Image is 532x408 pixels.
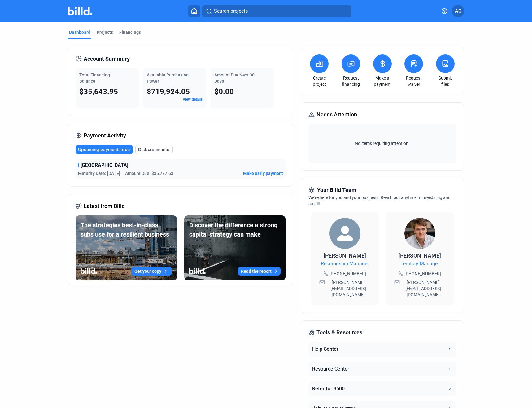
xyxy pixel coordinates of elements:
a: Create project [308,75,330,87]
span: Upcoming payments due [78,146,130,153]
span: Disbursements [138,146,169,153]
span: No items requiring attention. [311,140,453,146]
span: Relationship Manager [321,260,369,267]
button: AC [452,5,464,17]
img: Relationship Manager [329,218,360,249]
button: Search projects [202,5,351,17]
span: Amount Due Next 30 Days [214,72,255,84]
img: Billd Company Logo [68,7,92,15]
div: Dashboard [69,29,90,35]
button: Help Center [308,342,456,357]
button: Make early payment [243,170,283,176]
div: Resource Center [312,365,349,373]
span: Latest from Billd [84,202,125,211]
span: Needs Attention [316,110,357,119]
a: Request waiver [403,75,425,87]
a: Submit files [434,75,456,87]
span: [PERSON_NAME][EMAIL_ADDRESS][DOMAIN_NAME] [326,279,371,298]
div: Help Center [312,345,338,353]
div: Financings [119,29,141,35]
span: $719,924.05 [147,87,190,96]
span: Total Financing Balance [79,72,110,84]
span: Account Summary [84,54,130,63]
button: Read the report [238,267,281,276]
div: Refer for $500 [312,385,345,393]
a: Make a payment [372,75,393,87]
button: Refer for $500 [308,381,456,396]
button: Upcoming payments due [76,145,133,154]
span: [PERSON_NAME] [324,252,366,259]
button: Resource Center [308,362,456,376]
img: Territory Manager [404,218,435,249]
span: Your Billd Team [317,186,356,194]
span: [PHONE_NUMBER] [329,271,366,277]
span: Territory Manager [400,260,439,267]
div: The strategies best-in-class subs use for a resilient business [81,220,172,239]
span: Amount Due: $35,787.63 [125,170,173,176]
a: Request financing [340,75,362,87]
div: Projects [97,29,113,35]
span: Available Purchasing Power [147,72,189,84]
span: Payment Activity [84,131,126,140]
span: [GEOGRAPHIC_DATA] [81,162,128,169]
button: Get your copy [131,267,172,276]
span: AC [455,7,461,15]
button: Disbursements [135,145,173,154]
div: Discover the difference a strong capital strategy can make [189,220,281,239]
a: View details [183,97,203,102]
span: Maturity Date: [DATE] [78,170,120,176]
span: Search projects [214,7,248,15]
span: [PHONE_NUMBER] [404,271,441,277]
span: $35,643.95 [79,87,118,96]
span: We're here for you and your business. Reach out anytime for needs big and small! [308,195,451,206]
span: [PERSON_NAME] [399,252,441,259]
span: Tools & Resources [316,328,362,337]
span: $0.00 [214,87,234,96]
span: [PERSON_NAME][EMAIL_ADDRESS][DOMAIN_NAME] [401,279,446,298]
